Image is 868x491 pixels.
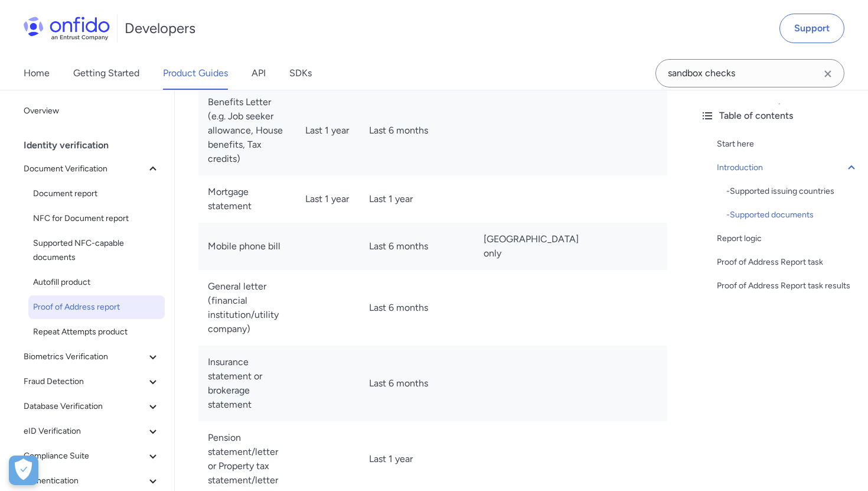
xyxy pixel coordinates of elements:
[33,236,160,265] span: Supported NFC-capable documents
[474,223,589,270] td: [GEOGRAPHIC_DATA] only
[821,67,835,81] svg: Clear search field button
[28,207,165,230] a: NFC for Document report
[360,223,474,270] td: Last 6 months
[24,474,146,488] span: Authentication
[198,346,296,421] td: Insurance statement or brokerage statement
[296,175,360,223] td: Last 1 year
[24,17,110,40] img: Onfido Logo
[198,175,296,223] td: Mortgage statement
[28,320,165,344] a: Repeat Attempts product
[24,162,146,176] span: Document Verification
[33,300,160,314] span: Proof of Address report
[726,208,859,222] div: - Supported documents
[125,19,195,38] h1: Developers
[726,208,859,222] a: -Supported documents
[717,255,859,269] a: Proof of Address Report task
[33,325,160,339] span: Repeat Attempts product
[717,161,859,175] a: Introduction
[19,370,165,394] button: Fraud Detection
[24,104,160,118] span: Overview
[198,223,296,270] td: Mobile phone bill
[779,14,844,43] a: Support
[33,187,160,201] span: Document report
[9,456,38,485] div: Cookie Preferences
[252,57,266,90] a: API
[9,456,38,485] button: Open Preferences
[24,399,146,414] span: Database Verification
[24,57,50,90] a: Home
[33,212,160,226] span: NFC for Document report
[24,350,146,364] span: Biometrics Verification
[24,375,146,389] span: Fraud Detection
[717,137,859,151] a: Start here
[655,59,844,87] input: Onfido search input field
[296,86,360,175] td: Last 1 year
[198,270,296,346] td: General letter (financial institution/utility company)
[289,57,312,90] a: SDKs
[24,134,169,157] div: Identity verification
[360,86,474,175] td: Last 6 months
[28,295,165,319] a: Proof of Address report
[360,175,474,223] td: Last 1 year
[19,420,165,443] button: eID Verification
[717,232,859,246] a: Report logic
[19,345,165,369] button: Biometrics Verification
[19,99,165,123] a: Overview
[28,182,165,206] a: Document report
[73,57,139,90] a: Getting Started
[726,184,859,199] a: -Supported issuing countries
[198,86,296,175] td: Benefits Letter (e.g. Job seeker allowance, House benefits, Tax credits)
[24,424,146,438] span: eID Verification
[28,271,165,294] a: Autofill product
[360,346,474,421] td: Last 6 months
[19,157,165,181] button: Document Verification
[19,395,165,418] button: Database Verification
[726,184,859,199] div: - Supported issuing countries
[163,57,228,90] a: Product Guides
[33,275,160,290] span: Autofill product
[24,449,146,463] span: Compliance Suite
[19,444,165,468] button: Compliance Suite
[700,109,859,123] div: Table of contents
[28,232,165,269] a: Supported NFC-capable documents
[360,270,474,346] td: Last 6 months
[717,279,859,293] a: Proof of Address Report task results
